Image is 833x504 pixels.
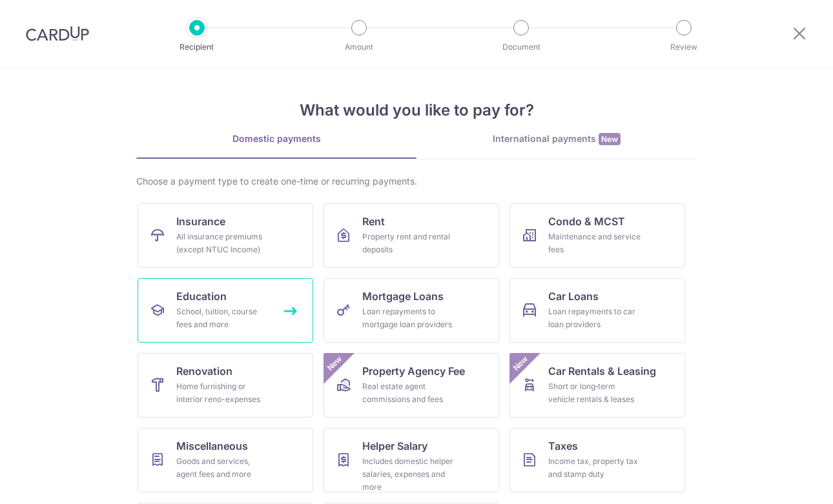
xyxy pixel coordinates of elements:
p: Document [473,41,569,54]
span: Helper Salary [362,438,427,454]
div: Real estate agent commissions and fees [362,380,455,406]
a: InsuranceAll insurance premiums (except NTUC Income) [138,203,313,268]
span: Education [176,288,227,304]
h4: What would you like to pay for? [136,99,697,122]
span: New [599,133,621,145]
div: Loan repayments to mortgage loan providers [362,305,455,331]
a: Car LoansLoan repayments to car loan providers [509,278,685,343]
a: EducationSchool, tuition, course fees and more [138,278,313,343]
div: International payments [416,132,697,146]
div: Property rent and rental deposits [362,230,455,256]
span: Rent [362,214,385,229]
span: Car Rentals & Leasing [548,363,656,379]
span: Insurance [176,214,225,229]
span: Renovation [176,363,232,379]
div: Home furnishing or interior reno-expenses [176,380,269,406]
a: Helper SalaryIncludes domestic helper salaries, expenses and more [324,428,499,492]
div: Goods and services, agent fees and more [176,455,269,481]
span: Miscellaneous [176,438,248,454]
a: RentProperty rent and rental deposits [324,203,499,268]
a: Property Agency FeeReal estate agent commissions and feesNew [324,353,499,418]
div: Domestic payments [136,132,416,145]
span: Condo & MCST [548,214,625,229]
a: TaxesIncome tax, property tax and stamp duty [509,428,685,492]
div: Loan repayments to car loan providers [548,305,641,331]
img: CardUp [26,26,89,41]
a: Car Rentals & LeasingShort or long‑term vehicle rentals & leasesNew [509,353,685,418]
span: Mortgage Loans [362,288,444,304]
div: Short or long‑term vehicle rentals & leases [548,380,641,406]
p: Review [636,41,732,54]
a: Mortgage LoansLoan repayments to mortgage loan providers [324,278,499,343]
p: Amount [311,41,407,54]
span: New [324,353,345,374]
div: Income tax, property tax and stamp duty [548,455,641,481]
span: Property Agency Fee [362,363,465,379]
div: Maintenance and service fees [548,230,641,256]
span: New [510,353,531,374]
div: Includes domestic helper salaries, expenses and more [362,455,455,494]
a: MiscellaneousGoods and services, agent fees and more [138,428,313,492]
a: RenovationHome furnishing or interior reno-expenses [138,353,313,418]
span: Car Loans [548,288,599,304]
div: All insurance premiums (except NTUC Income) [176,230,269,256]
div: School, tuition, course fees and more [176,305,269,331]
div: Choose a payment type to create one-time or recurring payments. [136,175,697,188]
p: Recipient [149,41,245,54]
span: Taxes [548,438,578,454]
a: Condo & MCSTMaintenance and service fees [509,203,685,268]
